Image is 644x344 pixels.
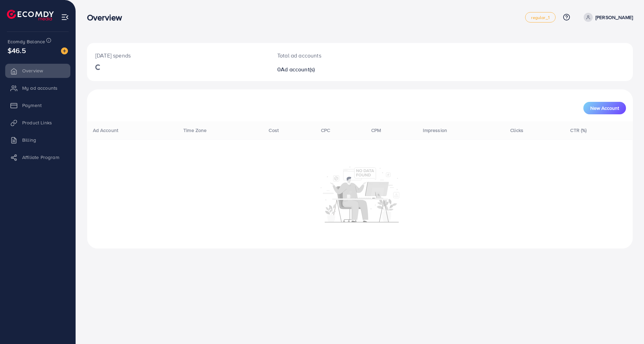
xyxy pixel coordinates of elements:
img: logo [7,10,54,20]
span: New Account [590,106,619,111]
span: $46.5 [8,45,26,55]
h3: Overview [87,12,128,23]
span: regular_1 [531,15,549,20]
img: image [61,47,68,54]
p: Total ad accounts [277,51,397,60]
button: New Account [583,102,626,114]
h2: 0 [277,66,397,73]
a: [PERSON_NAME] [581,13,633,22]
img: menu [61,13,69,21]
p: [DATE] spends [95,51,261,60]
span: Ad account(s) [281,65,315,73]
a: regular_1 [525,12,555,23]
p: [PERSON_NAME] [595,13,633,21]
span: Ecomdy Balance [8,38,45,45]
